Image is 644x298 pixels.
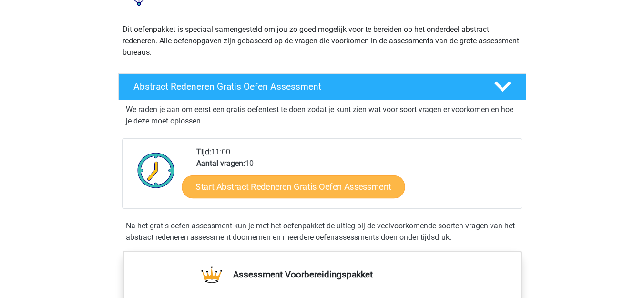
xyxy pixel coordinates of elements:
[114,73,530,100] a: Abstract Redeneren Gratis Oefen Assessment
[126,104,519,127] p: We raden je aan om eerst een gratis oefentest te doen zodat je kunt zien wat voor soort vragen er...
[196,159,245,168] b: Aantal vragen:
[182,175,405,198] a: Start Abstract Redeneren Gratis Oefen Assessment
[133,81,479,92] h4: Abstract Redeneren Gratis Oefen Assessment
[123,24,522,58] p: Dit oefenpakket is speciaal samengesteld om jou zo goed mogelijk voor te bereiden op het onderdee...
[122,220,522,243] div: Na het gratis oefen assessment kun je met het oefenpakket de uitleg bij de veelvoorkomende soorte...
[189,146,521,208] div: 11:00 10
[132,146,180,194] img: Klok
[196,147,211,156] b: Tijd:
